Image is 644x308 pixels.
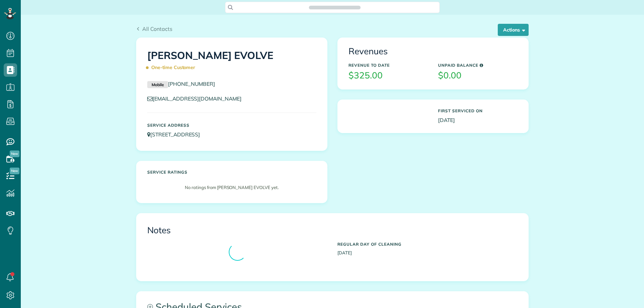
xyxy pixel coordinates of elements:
span: Search ZenMaid… [316,4,354,11]
p: [DATE] [438,116,518,124]
h5: Service ratings [147,170,316,174]
h5: Unpaid Balance [438,63,518,67]
h3: Revenues [348,47,518,56]
span: New [10,150,19,157]
h5: Regular day of cleaning [337,242,518,246]
h5: Service Address [147,123,316,127]
h5: First Serviced On [438,109,518,113]
button: Actions [498,24,529,36]
h3: Notes [147,226,518,235]
a: [EMAIL_ADDRESS][DOMAIN_NAME] [147,95,248,102]
a: [STREET_ADDRESS] [147,131,206,138]
h3: $0.00 [438,71,518,80]
h1: [PERSON_NAME] EVOLVE [147,50,316,73]
h3: $325.00 [348,71,428,80]
a: All Contacts [136,25,172,33]
p: No ratings from [PERSON_NAME] EVOLVE yet. [151,184,313,191]
small: Mobile [147,81,168,88]
a: Mobile[PHONE_NUMBER] [147,80,215,87]
span: One-time Customer [147,62,198,73]
h5: Revenue to Date [348,63,428,67]
span: New [10,168,19,174]
span: All Contacts [142,25,172,32]
div: [DATE] [332,239,523,256]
